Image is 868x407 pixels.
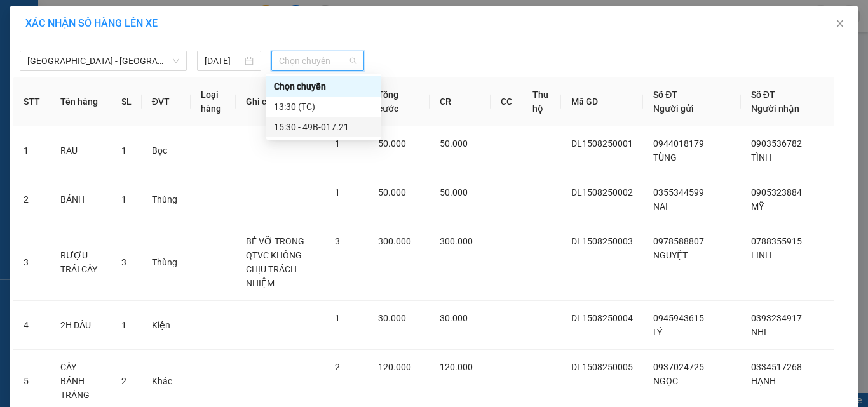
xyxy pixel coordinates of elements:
td: 2 [13,175,50,224]
span: 2 [121,376,126,386]
span: Số ĐT [751,90,775,100]
span: 0978588807 [653,236,704,246]
div: 15:30 - 49B-017.21 [274,120,373,134]
span: LINH [751,250,771,260]
span: NHI [751,327,766,337]
th: ĐVT [142,77,191,126]
span: DL1508250001 [571,138,633,149]
div: 0767824937 [149,55,278,72]
span: 1 [335,138,340,149]
td: 3 [13,224,50,301]
span: Chọn chuyến [279,51,357,70]
td: Thùng [142,175,191,224]
th: Loại hàng [191,77,236,126]
div: [GEOGRAPHIC_DATA] [149,11,278,39]
span: 300.000 [378,236,411,246]
span: 1 [335,187,340,197]
span: NAI [653,201,668,211]
span: DL1508250005 [571,362,633,372]
span: 50.000 [440,187,468,197]
div: CÔNG [149,39,278,55]
span: 0905323884 [751,187,802,197]
td: Kiện [142,301,191,350]
span: Người nhận [751,103,799,114]
td: Bọc [142,126,191,175]
span: 0788355915 [751,236,802,246]
td: RƯỢU TRÁI CÂY [50,224,111,301]
th: CR [430,77,491,126]
span: 30.000 [440,313,468,323]
th: STT [13,77,50,126]
span: 50.000 [440,138,468,149]
span: close [835,18,845,29]
div: Chọn chuyến [266,76,381,97]
span: Nhận: [149,11,179,24]
span: 50.000 [378,187,406,197]
span: 0903536782 [751,138,802,149]
input: 15/08/2025 [205,54,241,68]
td: RAU [50,126,111,175]
span: 3 [335,236,340,246]
span: 0945943615 [653,313,704,323]
span: Gửi: [11,11,31,24]
span: 3 [121,257,126,267]
span: 0334517268 [751,362,802,372]
span: CC : [147,83,165,97]
span: TÙNG [653,152,677,163]
th: SL [111,77,142,126]
span: 1 [121,145,126,156]
div: 0901234767 [11,55,140,72]
span: NGUYỆT [653,250,688,260]
th: Tên hàng [50,77,111,126]
th: Mã GD [561,77,643,126]
span: NGỌC [653,376,678,386]
span: 1 [121,320,126,330]
th: CC [491,77,522,126]
span: 0944018179 [653,138,704,149]
div: Chọn chuyến [274,79,373,93]
span: 1 [335,313,340,323]
span: XÁC NHẬN SỐ HÀNG LÊN XE [25,17,158,29]
span: Đà Lạt - Đà Nẵng (34 Phòng) [27,51,179,70]
div: 13:30 (TC) [274,100,373,114]
td: 1 [13,126,50,175]
span: 50.000 [378,138,406,149]
span: DL1508250003 [571,236,633,246]
span: Người gửi [653,103,694,114]
span: 120.000 [378,362,411,372]
th: Ghi chú [236,77,325,126]
span: 2 [335,362,340,372]
div: 800.000 [147,80,279,98]
span: LÝ [653,327,662,337]
td: Thùng [142,224,191,301]
span: 0355344599 [653,187,704,197]
span: 0937024725 [653,362,704,372]
span: Số ĐT [653,90,677,100]
span: HẠNH [751,376,776,386]
div: [GEOGRAPHIC_DATA] [11,11,140,39]
td: BÁNH [50,175,111,224]
div: TIẾN THÀNH [11,39,140,55]
span: MỸ [751,201,764,211]
span: 120.000 [440,362,473,372]
th: Tổng cước [368,77,430,126]
th: Thu hộ [522,77,561,126]
span: 30.000 [378,313,406,323]
span: DL1508250004 [571,313,633,323]
span: 1 [121,194,126,204]
button: Close [822,6,858,42]
span: DL1508250002 [571,187,633,197]
span: BỂ VỠ TRONG QTVC KHÔNG CHỊU TRÁCH NHIỆM [246,236,304,288]
span: 300.000 [440,236,473,246]
span: 0393234917 [751,313,802,323]
td: 2H DÂU [50,301,111,350]
td: 4 [13,301,50,350]
span: TÌNH [751,152,771,163]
